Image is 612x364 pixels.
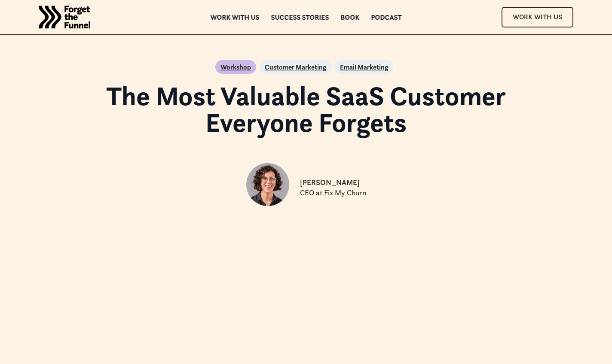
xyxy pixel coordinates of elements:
[371,14,402,20] a: Podcast
[265,62,326,72] a: Customer Marketing
[340,62,388,72] a: Email Marketing
[300,188,366,198] p: CEO at Fix My Churn
[62,82,550,136] h1: The Most Valuable SaaS Customer Everyone Forgets
[220,62,251,72] a: Workshop
[502,7,573,27] a: Work With Us
[271,14,329,20] a: Success Stories
[211,14,260,20] a: Work with us
[300,178,360,188] p: [PERSON_NAME]
[341,14,360,20] a: Book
